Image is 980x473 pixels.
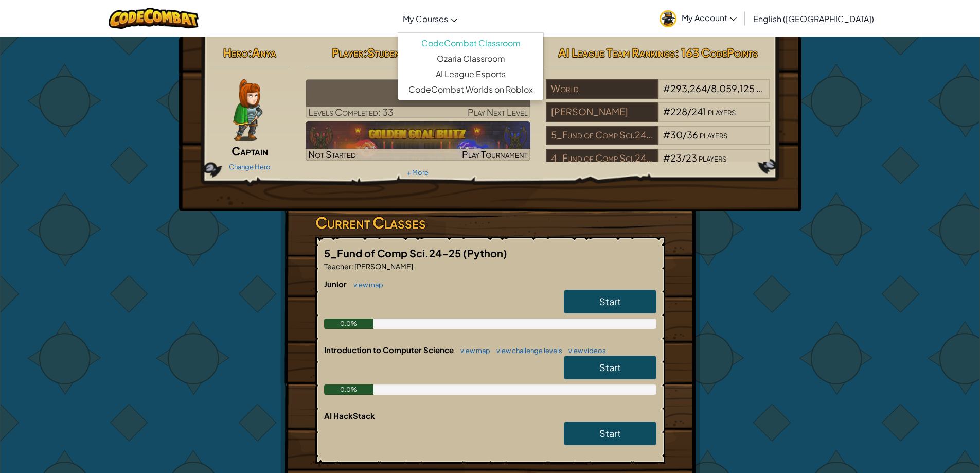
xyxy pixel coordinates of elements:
[308,106,394,118] span: Levels Completed: 33
[663,129,670,141] span: #
[687,106,691,117] span: /
[324,279,348,289] span: Junior
[663,82,670,94] span: #
[708,106,736,117] span: players
[398,36,543,51] a: CodeCombat Classroom
[463,247,507,259] span: (Python)
[564,422,656,445] a: Start
[546,89,771,101] a: World#293,264/8,059,125players
[324,247,463,259] span: 5_Fund of Comp Sci.24-25
[670,152,682,164] span: 23
[398,5,462,32] a: My Courses
[599,427,621,439] span: Start
[324,261,351,271] span: Teacher
[407,168,429,177] a: + More
[599,295,621,307] span: Start
[468,106,528,118] span: Play Next Level
[332,45,363,60] span: Player
[398,51,543,66] a: Ozaria Classroom
[231,144,268,158] span: Captain
[682,12,737,23] span: My Account
[315,211,665,234] h3: Current Classes
[660,10,676,27] img: avatar
[711,82,755,94] span: 8,059,125
[353,261,413,271] span: [PERSON_NAME]
[599,361,621,373] span: Start
[324,319,374,329] div: 0.0%
[563,346,606,355] a: view videos
[403,13,448,24] span: My Courses
[462,148,528,160] span: Play Tournament
[546,112,771,124] a: [PERSON_NAME]#228/241players
[229,163,271,171] a: Change Hero
[324,345,455,355] span: Introduction to Computer Science
[491,346,562,355] a: view challenge levels
[546,102,658,122] div: [PERSON_NAME]
[351,261,353,271] span: :
[691,106,706,117] span: 241
[233,79,262,141] img: captain-pose.png
[306,121,530,161] img: Golden Goal
[306,79,530,118] a: Play Next Level
[363,45,367,60] span: :
[398,82,543,97] a: CodeCombat Worlds on Roblox
[663,152,670,164] span: #
[753,13,874,24] span: English ([GEOGRAPHIC_DATA])
[700,129,727,141] span: players
[670,106,687,117] span: 228
[687,129,698,141] span: 36
[558,45,675,60] span: AI League Team Rankings
[748,5,879,32] a: English ([GEOGRAPHIC_DATA])
[324,411,375,421] span: AI HackStack
[223,45,248,60] span: Hero
[670,129,683,141] span: 30
[306,121,530,161] a: Not StartedPlay Tournament
[546,159,771,170] a: 4_Fund of Comp Sci.24-25#23/23players
[675,45,758,60] span: : 163 CodePoints
[308,148,356,160] span: Not Started
[546,79,658,99] div: World
[248,45,252,60] span: :
[546,149,658,168] div: 4_Fund of Comp Sci.24-25
[367,45,504,60] span: Student [PERSON_NAME]
[324,384,374,395] div: 0.0%
[682,152,686,164] span: /
[546,135,771,147] a: 5_Fund of Comp Sci.24-25#30/36players
[663,106,670,117] span: #
[699,152,726,164] span: players
[654,2,742,34] a: My Account
[546,126,658,145] div: 5_Fund of Comp Sci.24-25
[252,45,276,60] span: Anya
[398,66,543,82] a: AI League Esports
[348,281,383,289] a: view map
[707,82,711,94] span: /
[686,152,697,164] span: 23
[683,129,687,141] span: /
[109,8,199,29] img: CodeCombat logo
[455,346,490,355] a: view map
[670,82,707,94] span: 293,264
